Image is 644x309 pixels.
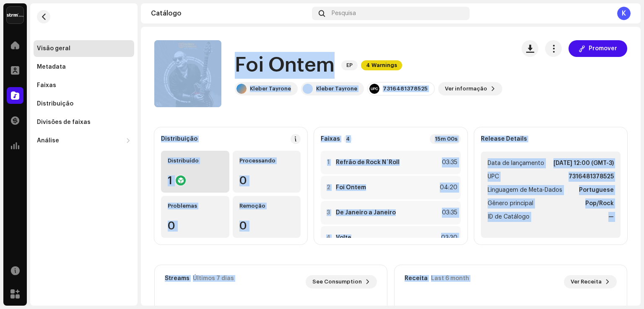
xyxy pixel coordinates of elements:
[336,159,400,166] strong: Refrão de Rock N´Roll
[34,95,134,112] re-m-nav-item: Distribuição
[37,45,70,52] div: Visão geral
[34,40,134,57] re-m-nav-item: Visão geral
[336,184,366,191] strong: Foi Ontem
[488,172,499,182] span: UPC
[488,212,530,222] span: ID de Catálogo
[37,100,73,107] div: Distribuição
[383,85,428,92] div: 7316481378525
[439,208,457,218] div: 03:35
[193,275,234,282] div: Últimos 7 dias
[312,273,362,290] span: See Consumption
[332,10,356,17] span: Pesquisa
[316,85,357,92] div: Kleber Tayrone
[445,80,487,97] span: Ver informação
[488,158,544,168] span: Data de lançamento
[37,137,59,144] div: Análise
[7,7,23,23] img: 408b884b-546b-4518-8448-1008f9c76b02
[343,135,352,143] p-badge: 4
[431,275,469,282] div: Last 6 month
[250,85,291,92] div: Kleber Tayrone
[37,119,91,126] div: Divisões de faixas
[488,198,533,209] span: Gênero principal
[564,275,617,288] button: Ver Receita
[585,198,614,209] strong: Pop/Rock
[303,84,313,94] img: 7d058c00-7052-4aaa-8b68-5154d1bdd362
[438,82,502,95] button: Ver informação
[306,275,377,288] button: See Consumption
[34,132,134,149] re-m-nav-dropdown: Análise
[439,233,457,243] div: 03:30
[361,60,402,70] span: 4 Warnings
[161,136,197,142] div: Distribuição
[579,185,614,195] strong: Portuguese
[336,234,351,241] strong: Volte
[37,82,56,89] div: Faixas
[439,157,457,167] div: 03:35
[321,136,340,142] strong: Faixas
[569,40,627,57] button: Promover
[239,157,294,164] div: Processando
[239,203,294,209] div: Remoção
[439,183,457,193] div: 04:20
[608,212,614,222] strong: —
[488,185,562,195] span: Linguagem de Meta-Dados
[34,77,134,94] re-m-nav-item: Faixas
[617,7,631,20] div: K
[34,59,134,75] re-m-nav-item: Metadata
[37,64,66,70] div: Metadata
[571,273,602,290] span: Ver Receita
[165,275,190,282] div: Streams
[405,275,428,282] div: Receita
[430,134,461,144] div: 15m 00s
[481,136,527,142] strong: Release Details
[336,209,396,216] strong: De Janeiro a Janeiro
[34,114,134,131] re-m-nav-item: Divisões de faixas
[235,52,335,79] h1: Foi Ontem
[569,172,614,182] strong: 7316481378525
[151,10,309,17] div: Catálogo
[589,40,617,57] span: Promover
[341,60,358,70] span: EP
[168,157,223,164] div: Distribuído
[553,158,614,168] strong: [DATE] 12:00 (GMT-3)
[168,203,223,209] div: Problemas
